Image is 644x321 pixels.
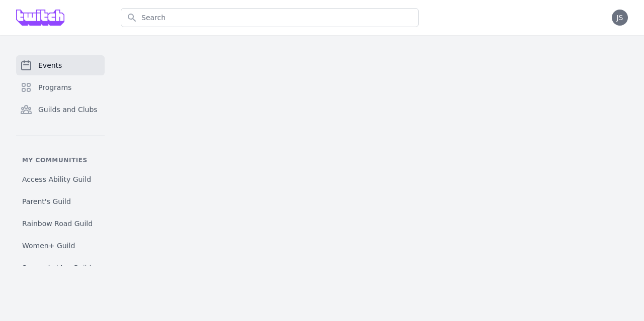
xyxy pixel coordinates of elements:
span: Somos LatAm Guild [22,263,91,273]
span: JS [616,14,623,21]
p: My communities [16,156,105,164]
a: Guilds and Clubs [16,99,105,120]
a: Rainbow Road Guild [16,215,105,233]
input: Search [121,8,419,27]
span: Parent's Guild [22,196,71,206]
a: Access Ability Guild [16,170,105,188]
a: Women+ Guild [16,237,105,255]
img: Grove [16,10,64,26]
span: Women+ Guild [22,241,75,251]
span: Access Ability Guild [22,174,91,184]
a: Events [16,55,105,75]
a: Somos LatAm Guild [16,259,105,277]
a: Programs [16,77,105,97]
a: Parent's Guild [16,192,105,210]
span: Guilds and Clubs [38,104,98,115]
span: Events [38,60,62,70]
span: Programs [38,82,71,92]
button: JS [612,10,628,26]
span: Rainbow Road Guild [22,219,93,229]
nav: Sidebar [16,55,105,266]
